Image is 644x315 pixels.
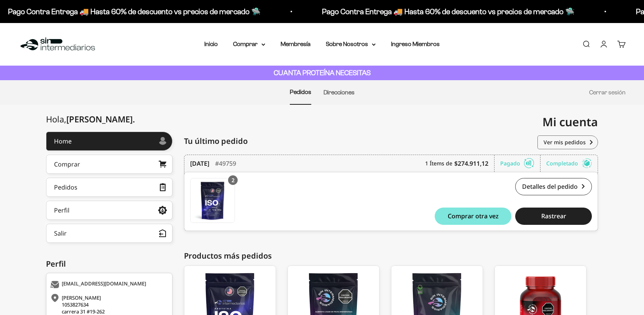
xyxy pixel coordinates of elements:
[184,135,248,147] span: Tu último pedido
[54,161,80,167] div: Comprar
[274,69,371,77] strong: CUANTA PROTEÍNA NECESITAS
[184,250,598,262] div: Productos más pedidos
[215,155,236,172] div: #49759
[541,213,566,219] span: Rastrear
[133,113,135,125] span: .
[191,178,235,223] img: Translation missing: es.Proteína Aislada ISO - Vainilla - Vanilla / 2 libras (910g)
[46,224,172,243] button: Salir
[50,281,166,289] div: [EMAIL_ADDRESS][DOMAIN_NAME]
[54,230,67,236] div: Salir
[435,208,511,225] button: Comprar otra vez
[46,201,172,220] a: Perfil
[46,155,172,174] a: Comprar
[448,213,499,219] span: Comprar otra vez
[515,208,592,225] button: Rastrear
[46,178,172,197] a: Pedidos
[46,132,172,151] a: Home
[326,39,376,49] summary: Sobre Nosotros
[425,155,495,172] div: 1 Ítems de
[54,138,72,144] div: Home
[589,89,626,96] a: Cerrar sesión
[290,89,311,95] a: Pedidos
[46,258,172,270] div: Perfil
[542,114,598,130] span: Mi cuenta
[324,89,355,96] a: Direcciones
[228,175,238,185] div: 2
[66,113,135,125] span: [PERSON_NAME]
[515,178,592,195] a: Detalles del pedido
[454,159,488,168] b: $274.911,12
[190,178,235,223] a: Proteína Aislada ISO - Vainilla - Vanilla / 2 libras (910g)
[54,184,77,190] div: Pedidos
[500,155,540,172] div: Pagado
[320,5,573,18] p: Pago Contra Entrega 🚚 Hasta 60% de descuento vs precios de mercado 🛸
[54,207,69,213] div: Perfil
[7,5,259,18] p: Pago Contra Entrega 🚚 Hasta 60% de descuento vs precios de mercado 🛸
[190,159,209,168] time: [DATE]
[281,41,310,47] a: Membresía
[391,41,440,47] a: Ingreso Miembros
[537,135,598,149] a: Ver mis pedidos
[233,39,265,49] summary: Comprar
[546,155,592,172] div: Completado
[204,41,218,47] a: Inicio
[46,114,135,124] div: Hola,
